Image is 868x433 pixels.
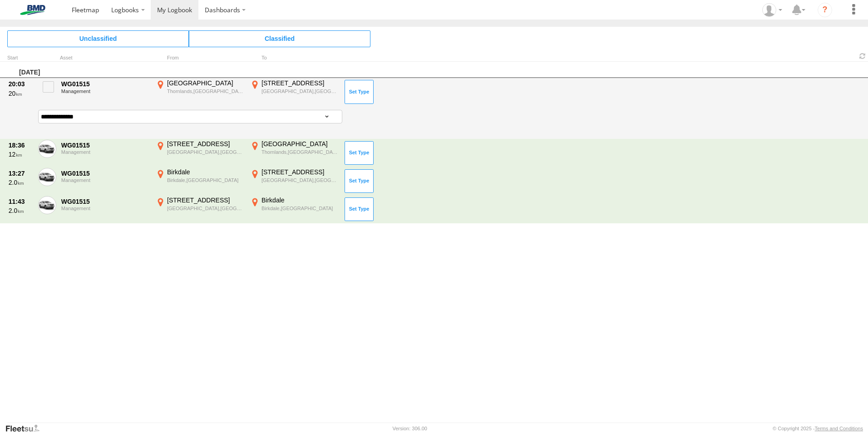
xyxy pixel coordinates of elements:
[9,197,33,206] div: 11:43
[261,177,338,183] div: [GEOGRAPHIC_DATA],[GEOGRAPHIC_DATA]
[815,426,863,431] a: Terms and Conditions
[167,196,244,204] div: [STREET_ADDRESS]
[9,150,33,158] div: 12
[9,207,33,215] div: 2.0
[773,426,863,431] div: © Copyright 2025 -
[261,196,338,204] div: Birkdale
[61,197,149,206] div: WG01515
[249,196,340,222] label: Click to View Event Location
[345,169,374,193] button: Click to Set
[345,80,374,103] button: Click to Set
[249,140,340,166] label: Click to View Event Location
[9,178,33,187] div: 2.0
[7,56,35,60] div: Click to Sort
[167,168,244,176] div: Birkdale
[61,206,149,211] div: Management
[167,140,244,148] div: [STREET_ADDRESS]
[345,141,374,165] button: Click to Set
[154,168,245,194] label: Click to View Event Location
[9,89,33,98] div: 20
[167,177,244,183] div: Birkdale,[GEOGRAPHIC_DATA]
[249,56,340,60] div: To
[61,141,149,149] div: WG01515
[61,80,149,88] div: WG01515
[7,30,189,47] span: Click to view Unclassified Trips
[167,88,244,94] div: Thornlands,[GEOGRAPHIC_DATA]
[167,79,244,87] div: [GEOGRAPHIC_DATA]
[9,80,33,88] div: 20:03
[249,168,340,194] label: Click to View Event Location
[154,140,245,166] label: Click to View Event Location
[189,30,370,47] span: Click to view Classified Trips
[261,149,338,155] div: Thornlands,[GEOGRAPHIC_DATA]
[249,79,340,105] label: Click to View Event Location
[154,79,245,105] label: Click to View Event Location
[154,56,245,60] div: From
[61,149,149,155] div: Management
[61,177,149,183] div: Management
[818,3,832,17] i: ?
[261,88,338,94] div: [GEOGRAPHIC_DATA],[GEOGRAPHIC_DATA]
[759,3,785,17] div: Chris Brett
[9,5,56,15] img: bmd-logo.svg
[5,424,47,433] a: Visit our Website
[9,169,33,177] div: 13:27
[393,426,427,431] div: Version: 306.00
[154,196,245,222] label: Click to View Event Location
[61,89,149,94] div: Management
[345,197,374,221] button: Click to Set
[167,149,244,155] div: [GEOGRAPHIC_DATA],[GEOGRAPHIC_DATA]
[261,168,338,176] div: [STREET_ADDRESS]
[9,141,33,149] div: 18:36
[261,79,338,87] div: [STREET_ADDRESS]
[857,52,868,60] span: Refresh
[60,56,151,60] div: Asset
[61,169,149,177] div: WG01515
[261,205,338,212] div: Birkdale,[GEOGRAPHIC_DATA]
[261,140,338,148] div: [GEOGRAPHIC_DATA]
[167,205,244,212] div: [GEOGRAPHIC_DATA],[GEOGRAPHIC_DATA]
